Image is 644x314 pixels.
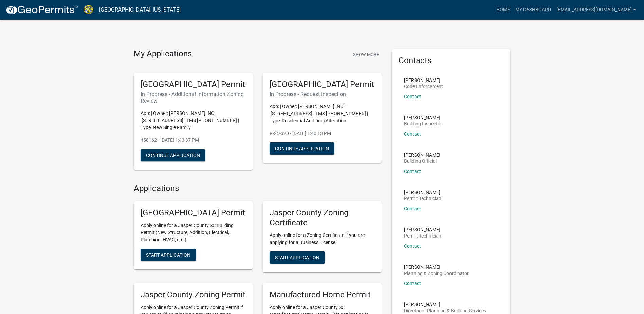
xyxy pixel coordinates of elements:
[513,3,554,16] a: My Dashboard
[141,137,246,144] p: 458162 - [DATE] 1:43:37 PM
[404,190,441,195] p: [PERSON_NAME]
[404,233,441,238] p: Permit Technician
[141,149,205,161] button: Continue Application
[270,142,334,155] button: Continue Application
[141,290,246,300] h5: Jasper County Zoning Permit
[404,94,421,99] a: Contact
[404,131,421,137] a: Contact
[404,196,441,201] p: Permit Technician
[134,49,192,59] h4: My Applications
[270,130,375,137] p: R-25-320 - [DATE] 1:40:13 PM
[404,121,442,126] p: Building Inspector
[275,255,319,260] span: Start Application
[134,184,382,193] h4: Applications
[270,208,375,228] h5: Jasper County Zoning Certificate
[141,249,196,261] button: Start Application
[146,252,190,258] span: Start Application
[404,227,441,232] p: [PERSON_NAME]
[270,232,375,246] p: Apply online for a Zoning Certificate if you are applying for a Business License
[404,265,469,269] p: [PERSON_NAME]
[554,3,639,16] a: [EMAIL_ADDRESS][DOMAIN_NAME]
[141,208,246,218] h5: [GEOGRAPHIC_DATA] Permit
[270,103,375,124] p: App: | Owner: [PERSON_NAME] INC | [STREET_ADDRESS] | TMS [PHONE_NUMBER] | Type: Residential Addit...
[404,115,442,120] p: [PERSON_NAME]
[141,91,246,104] h6: In Progress - Additional Information Zoning Review
[404,206,421,211] a: Contact
[404,308,486,313] p: Director of Planning & Building Services
[404,271,469,276] p: Planning & Zoning Coordinator
[404,169,421,174] a: Contact
[270,80,375,89] h5: [GEOGRAPHIC_DATA] Permit
[141,80,246,89] h5: [GEOGRAPHIC_DATA] Permit
[270,91,375,98] h6: In Progress - Request Inspection
[404,243,421,249] a: Contact
[84,5,94,14] img: Jasper County, South Carolina
[141,110,246,131] p: App: | Owner: [PERSON_NAME] INC | [STREET_ADDRESS] | TMS [PHONE_NUMBER] | Type: New Single Family
[404,302,486,307] p: [PERSON_NAME]
[494,3,513,16] a: Home
[270,290,375,300] h5: Manufactured Home Permit
[350,49,382,60] button: Show More
[99,4,181,16] a: [GEOGRAPHIC_DATA], [US_STATE]
[404,84,443,89] p: Code Enforcement
[270,251,325,264] button: Start Application
[404,78,443,83] p: [PERSON_NAME]
[404,281,421,286] a: Contact
[141,222,246,243] p: Apply online for a Jasper County SC Building Permit (New Structure, Addition, Electrical, Plumbin...
[404,159,440,163] p: Building Official
[399,56,504,66] h5: Contacts
[404,153,440,157] p: [PERSON_NAME]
